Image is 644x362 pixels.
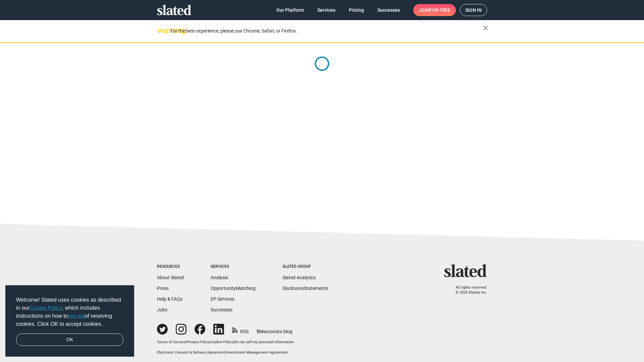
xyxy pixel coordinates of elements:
[211,264,256,269] div: Services
[158,26,166,35] mat-icon: warning
[211,296,234,302] a: EP Services
[157,286,169,291] a: Press
[157,350,225,355] a: Electronic Consent & Delivery Agreement
[157,307,167,312] a: Jobs
[211,340,233,344] a: Cookie Policy
[343,4,369,16] a: Pricing
[211,286,256,291] a: OpportunityMatching
[211,307,232,312] a: Successes
[317,4,335,16] span: Services
[232,324,249,335] a: RSS
[419,4,450,16] span: Join
[312,4,341,16] a: Services
[372,4,405,16] a: Successes
[5,285,134,357] div: cookieconsent
[257,329,265,334] span: film
[157,275,184,280] a: About Slated
[157,296,182,302] a: Help & FAQs
[157,264,184,269] div: Resources
[157,340,185,344] a: Terms of Service
[186,340,210,344] a: Privacy Policy
[170,26,483,36] div: For the best experience, please use Chrome, Safari, or Firefox.
[226,350,288,355] a: Investment Management Agreement
[185,340,186,344] span: |
[282,275,316,280] a: Slated Analytics
[282,264,328,269] div: Slated Group
[210,340,211,344] span: |
[211,275,228,280] a: Analysis
[377,4,400,16] span: Successes
[16,334,123,346] a: dismiss cookie message
[448,285,487,295] p: All rights reserved. © 2025 Slated, Inc.
[233,340,234,344] span: |
[257,323,292,335] a: filmonomics blog
[429,4,450,16] span: for free
[482,24,490,32] mat-icon: close
[16,296,123,328] span: Welcome! Slated uses cookies as described in our , which includes instructions on how to of recei...
[271,4,309,16] a: Our Platform
[234,340,294,345] button: Do not sell my personal information
[225,350,226,355] span: |
[276,4,304,16] span: Our Platform
[460,4,487,16] a: Sign in
[68,313,85,319] a: opt-out
[465,4,482,16] span: Sign in
[30,305,62,311] a: Cookie Policy
[349,4,364,16] span: Pricing
[282,286,328,291] a: DisclosureStatements
[413,4,456,16] a: Joinfor free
